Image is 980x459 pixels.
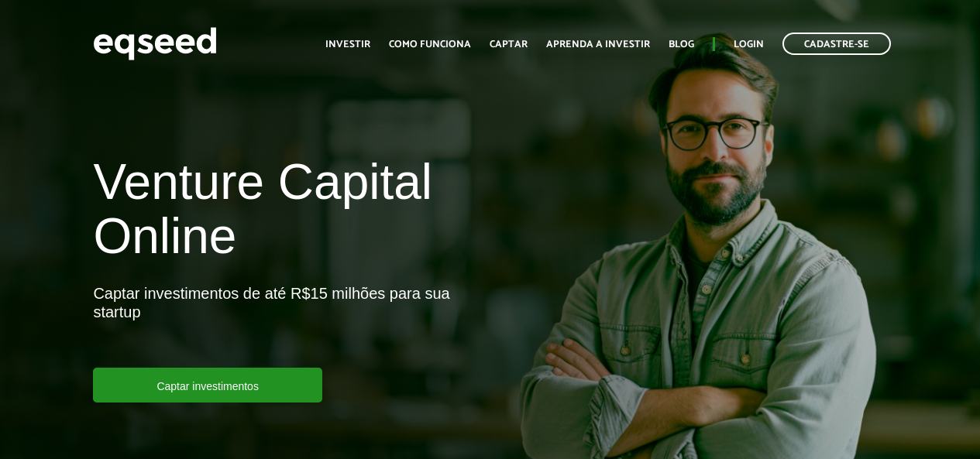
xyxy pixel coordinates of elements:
[93,155,478,272] h1: Venture Capital Online
[93,23,217,64] img: EqSeed
[782,33,891,55] a: Cadastre-se
[93,284,478,368] p: Captar investimentos de até R$15 milhões para sua startup
[546,39,650,50] a: Aprenda a investir
[669,39,694,50] a: Blog
[93,368,322,402] a: Captar investimentos
[325,39,370,50] a: Investir
[490,39,528,50] a: Captar
[389,39,471,50] a: Como funciona
[734,39,764,50] a: Login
